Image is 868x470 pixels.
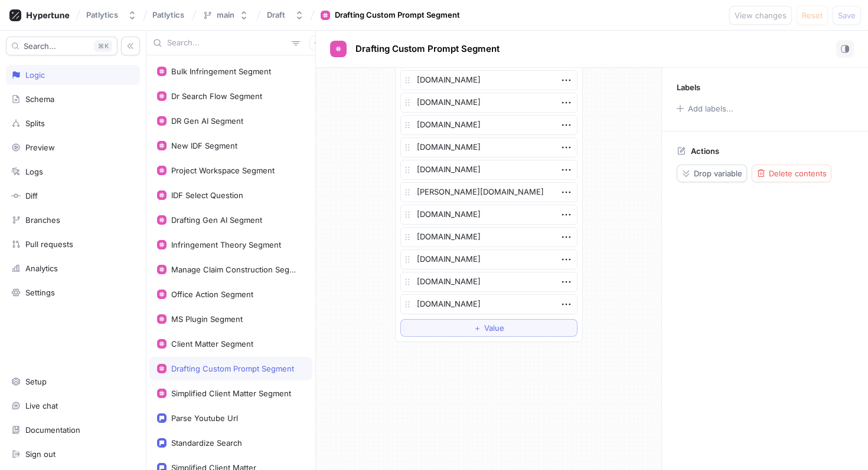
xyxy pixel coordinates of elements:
[171,438,242,448] div: Standardize Search
[171,265,300,274] div: Manage Claim Construction Segment
[25,401,58,410] div: Live chat
[25,70,45,80] div: Logic
[25,215,60,225] div: Branches
[25,425,80,435] div: Documentation
[691,146,719,156] p: Actions
[25,239,73,249] div: Pull requests
[81,5,142,25] button: Patlytics
[171,215,262,225] div: Drafting Gen AI Segment
[171,339,253,349] div: Client Matter Segment
[694,170,742,177] span: Drop variable
[171,240,281,249] div: Infringement Theory Segment
[25,119,45,128] div: Splits
[474,324,481,331] span: ＋
[94,40,112,52] div: K
[400,93,577,113] textarea: [DOMAIN_NAME]
[25,288,55,297] div: Settings
[400,205,577,225] textarea: [DOMAIN_NAME]
[171,314,243,324] div: MS Plugin Segment
[171,91,262,101] div: Dr Search Flow Segment
[25,264,58,273] div: Analytics
[171,290,253,299] div: Office Action Segment
[25,449,56,459] div: Sign out
[400,272,577,292] textarea: [DOMAIN_NAME]
[262,5,309,25] button: Draft
[6,37,118,55] button: Search...K
[198,5,253,25] button: main
[400,160,577,180] textarea: [DOMAIN_NAME]
[400,227,577,247] textarea: [DOMAIN_NAME]
[400,115,577,135] textarea: [DOMAIN_NAME]
[171,190,243,200] div: IDF Select Question
[171,364,294,373] div: Drafting Custom Prompt Segment
[6,420,140,440] a: Documentation
[171,389,291,398] div: Simplified Client Matter Segment
[673,101,736,116] button: Add labels...
[400,70,577,90] textarea: [DOMAIN_NAME]
[833,6,861,25] button: Save
[335,9,460,21] div: Drafting Custom Prompt Segment
[752,165,831,182] button: Delete contents
[25,94,54,104] div: Schema
[217,10,234,20] div: main
[355,44,500,54] span: Drafting Custom Prompt Segment
[167,37,287,49] input: Search...
[25,143,55,152] div: Preview
[400,319,577,337] button: ＋Value
[838,12,856,19] span: Save
[152,11,184,19] span: Patlytics
[735,12,787,19] span: View changes
[25,377,47,386] div: Setup
[267,10,285,20] div: Draft
[400,294,577,314] textarea: [DOMAIN_NAME]
[802,12,823,19] span: Reset
[677,165,747,182] button: Drop variable
[171,141,237,150] div: New IDF Segment
[400,249,577,269] textarea: [DOMAIN_NAME]
[24,42,56,50] span: Search...
[688,105,733,113] div: Add labels...
[677,83,700,92] p: Labels
[484,324,504,331] span: Value
[171,67,271,76] div: Bulk Infringement Segment
[769,170,827,177] span: Delete contents
[171,413,238,423] div: Parse Youtube Url
[797,6,828,25] button: Reset
[86,10,118,20] div: Patlytics
[400,182,577,202] textarea: [PERSON_NAME][DOMAIN_NAME]
[400,137,577,157] textarea: [DOMAIN_NAME]
[171,116,243,126] div: DR Gen AI Segment
[25,191,38,201] div: Diff
[25,167,43,176] div: Logs
[729,6,792,25] button: View changes
[171,166,275,175] div: Project Workspace Segment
